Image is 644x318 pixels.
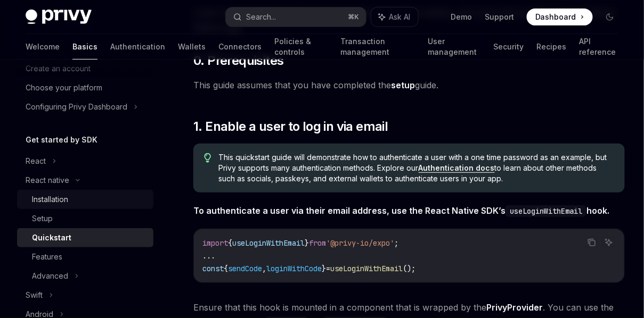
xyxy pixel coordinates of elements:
span: = [326,264,330,273]
a: Wallets [178,34,206,60]
a: Transaction management [341,34,415,60]
a: Security [493,34,524,60]
span: 0. Prerequisites [193,52,283,69]
a: Dashboard [527,9,593,26]
a: Recipes [536,34,566,60]
span: , [262,264,266,273]
a: setup [391,80,415,91]
a: API reference [579,34,618,60]
svg: Tip [204,153,211,163]
div: React [26,155,46,168]
span: } [305,238,309,248]
span: This guide assumes that you have completed the guide. [193,78,625,93]
div: Setup [32,212,53,225]
span: { [228,238,232,248]
a: Choose your platform [17,78,153,97]
button: Copy the contents from the code block [585,236,599,249]
span: const [202,264,224,273]
a: User management [428,34,480,60]
a: Authentication [110,34,165,60]
a: Policies & controls [274,34,328,60]
div: React native [26,174,69,187]
button: Ask AI [602,236,616,249]
a: Connectors [218,34,262,60]
div: Configuring Privy Dashboard [26,101,127,113]
code: useLoginWithEmail [506,205,586,217]
strong: To authenticate a user via their email address, use the React Native SDK’s hook. [193,205,609,216]
span: 1. Enable a user to log in via email [193,118,388,135]
span: useLoginWithEmail [232,238,305,248]
div: Features [32,250,62,263]
span: import [202,238,228,248]
span: '@privy-io/expo' [326,238,394,248]
div: Swift [26,289,43,302]
div: Choose your platform [26,81,102,94]
div: Installation [32,193,68,206]
a: Authentication docs [419,163,495,173]
button: Search...⌘K [226,7,365,27]
span: useLoginWithEmail [330,264,403,273]
span: { [224,264,228,273]
h5: Get started by SDK [26,133,97,146]
span: ⌘ K [348,13,360,21]
button: Toggle dark mode [601,9,618,26]
div: Quickstart [32,231,71,244]
a: Demo [451,12,472,22]
span: from [309,238,326,248]
span: } [322,264,326,273]
a: Features [17,247,153,266]
img: dark logo [26,10,92,24]
span: sendCode [228,264,262,273]
div: Search... [246,11,276,23]
a: Welcome [26,34,60,60]
a: Installation [17,190,153,209]
span: ... [202,251,215,261]
a: PrivyProvider [486,302,543,313]
span: (); [403,264,415,273]
span: loginWithCode [266,264,322,273]
button: Ask AI [371,7,418,27]
a: Setup [17,209,153,228]
span: Ask AI [389,12,411,22]
span: Dashboard [535,12,576,22]
span: This quickstart guide will demonstrate how to authenticate a user with a one time password as an ... [219,152,614,184]
a: Basics [72,34,97,60]
a: Support [485,12,514,22]
span: ; [394,238,398,248]
div: Advanced [32,270,68,282]
a: Quickstart [17,228,153,247]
